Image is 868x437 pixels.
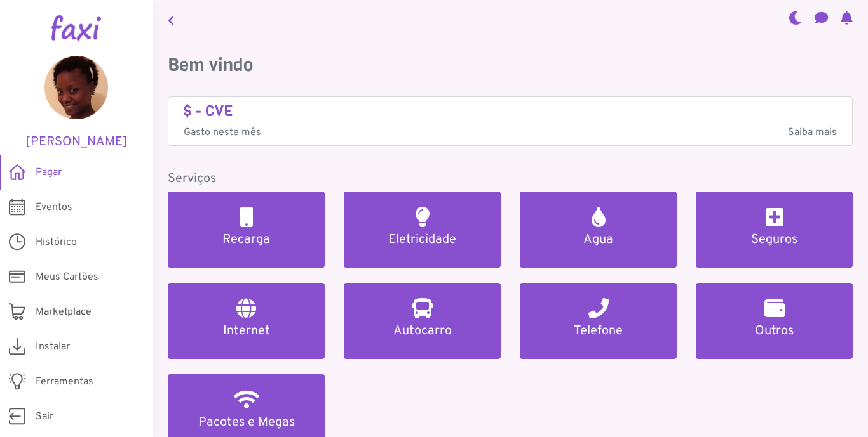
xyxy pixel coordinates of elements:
[168,192,325,268] a: Recarga
[788,125,837,140] span: Saiba mais
[535,323,661,339] h5: Telefone
[168,283,325,359] a: Internet
[520,283,677,359] a: Telefone
[535,232,661,247] h5: Agua
[168,55,853,76] h3: Bem vindo
[359,323,485,339] h5: Autocarro
[36,339,70,355] span: Instalar
[36,165,62,180] span: Pagar
[184,102,837,121] h4: $ - CVE
[19,56,133,150] a: [PERSON_NAME]
[184,125,837,140] p: Gasto neste mês
[184,102,837,141] a: $ - CVE Gasto neste mêsSaiba mais
[36,270,98,285] span: Meus Cartões
[183,232,309,247] h5: Recarga
[19,134,133,150] h5: [PERSON_NAME]
[36,200,72,215] span: Eventos
[36,374,93,389] span: Ferramentas
[344,192,501,268] a: Eletricidade
[168,171,853,186] h5: Serviços
[711,232,837,247] h5: Seguros
[183,415,309,430] h5: Pacotes e Megas
[36,235,77,250] span: Histórico
[359,232,485,247] h5: Eletricidade
[696,283,853,359] a: Outros
[36,304,92,320] span: Marketplace
[36,409,53,424] span: Sair
[711,323,837,339] h5: Outros
[696,192,853,268] a: Seguros
[183,323,309,339] h5: Internet
[344,283,501,359] a: Autocarro
[520,192,677,268] a: Agua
